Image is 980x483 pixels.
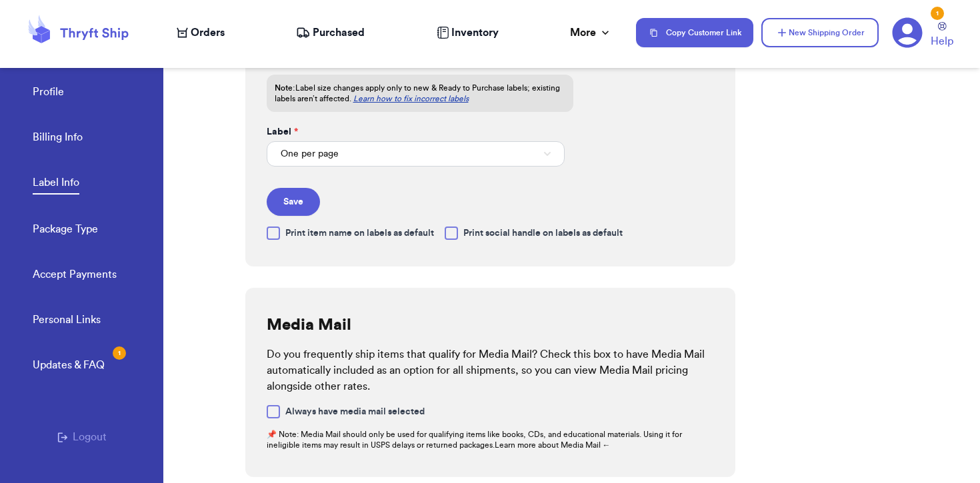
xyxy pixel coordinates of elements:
button: New Shipping Order [761,18,879,47]
button: Save [267,188,320,216]
label: Label [267,125,298,139]
a: Accept Payments [33,266,117,285]
span: One per page [281,147,339,161]
span: Print social handle on labels as default [463,227,623,240]
a: Personal Links [33,312,101,330]
a: Updates & FAQ1 [33,357,105,376]
a: Label Info [33,175,79,195]
span: Inventory [451,25,499,41]
span: Purchased [313,25,365,41]
a: Profile [33,84,64,103]
p: 📌 Note: Media Mail should only be used for qualifying items like books, CDs, and educational mate... [267,429,714,450]
span: Always have media mail selected [285,405,425,418]
div: 1 [931,7,944,20]
span: Orders [191,25,225,41]
a: Orders [177,25,225,41]
a: Package Type [33,221,98,240]
div: More [570,25,612,41]
a: Inventory [437,25,499,41]
button: One per page [267,141,565,167]
p: Label size changes apply only to new & Ready to Purchase labels; existing labels aren’t affected. [275,83,565,104]
span: Help [931,33,953,49]
button: Logout [57,429,107,445]
div: Updates & FAQ [33,357,105,373]
a: Purchased [296,25,365,41]
a: Help [931,22,953,49]
a: Learn how to fix incorrect labels [353,95,469,103]
span: Note: [275,84,295,92]
div: 1 [113,346,126,360]
button: Copy Customer Link [636,18,753,47]
span: Print item name on labels as default [285,227,434,240]
a: Billing Info [33,129,83,148]
h2: Media Mail [267,314,351,336]
p: Do you frequently ship items that qualify for Media Mail? Check this box to have Media Mail autom... [267,346,714,394]
a: 1 [892,17,923,48]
